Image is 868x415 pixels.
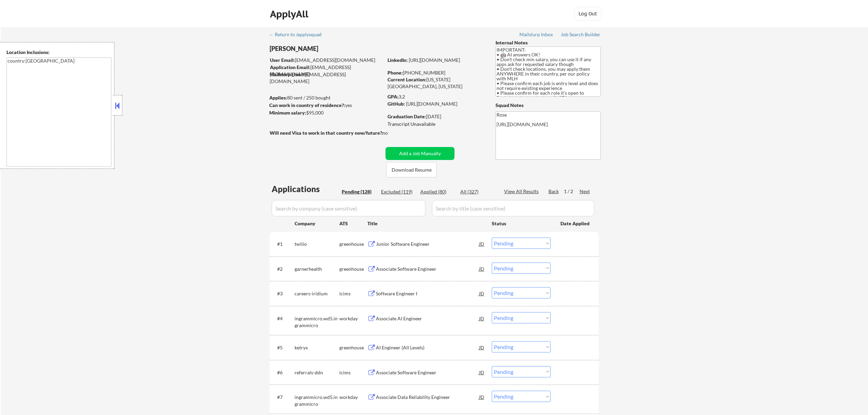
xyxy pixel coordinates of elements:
[270,71,383,84] div: [EMAIL_ADDRESS][DOMAIN_NAME]
[496,39,601,46] div: Internal Notes
[460,188,494,195] div: All (327)
[339,315,367,322] div: workday
[376,344,479,351] div: AI Engineer (All Levels)
[270,64,383,77] div: [EMAIL_ADDRESS][DOMAIN_NAME]
[432,200,594,216] input: Search by title (case sensitive)
[277,241,289,247] div: #1
[269,32,328,39] a: ← Return to /applysquad
[519,32,554,39] a: Mailslurp Inbox
[382,130,402,136] div: no
[277,290,289,297] div: #3
[269,109,383,116] div: $95,000
[295,220,339,227] div: Company
[560,220,591,227] div: Date Applied
[548,188,559,195] div: Back
[580,188,591,195] div: Next
[272,185,339,193] div: Applications
[564,188,580,195] div: 1 / 2
[270,44,410,53] div: [PERSON_NAME]
[388,57,408,63] strong: LinkedIn:
[478,312,485,324] div: JD
[295,369,339,376] div: referrals-ddn
[388,101,405,107] strong: GitHub:
[277,369,289,376] div: #6
[295,241,339,247] div: twilio
[388,94,398,99] strong: GPA:
[295,290,339,297] div: careers-iridium
[388,70,403,76] strong: Phone:
[339,290,367,297] div: icims
[270,8,310,20] div: ApplyAll
[339,266,367,272] div: greenhouse
[574,7,601,21] button: Log Out
[406,101,457,107] a: [URL][DOMAIN_NAME]
[367,220,485,227] div: Title
[388,69,484,76] div: [PHONE_NUMBER]
[388,76,484,90] div: [US_STATE][GEOGRAPHIC_DATA], [US_STATE]
[295,315,339,329] div: ingrammicro.wd5.ingrammicro
[478,341,485,353] div: JD
[376,290,479,297] div: Software Engineer I
[376,369,479,376] div: Associate Software Engineer
[295,394,339,407] div: ingrammicro.wd5.ingrammicro
[496,102,601,109] div: Squad Notes
[277,394,289,401] div: #7
[478,287,485,299] div: JD
[277,344,289,351] div: #5
[342,188,376,195] div: Pending (128)
[269,110,306,116] strong: Minimum salary:
[519,32,554,37] div: Mailslurp Inbox
[269,32,328,37] div: ← Return to /applysquad
[270,64,310,70] strong: Application Email:
[272,200,425,216] input: Search by company (case sensitive)
[376,315,479,322] div: Associate AI Engineer
[388,93,485,100] div: 3.2
[269,102,345,108] strong: Can work in country of residence?:
[388,113,426,119] strong: Graduation Date:
[385,147,455,160] button: Add a Job Manually
[269,94,383,101] div: 80 sent / 250 bought
[478,238,485,250] div: JD
[6,49,112,56] div: Location Inclusions:
[388,113,484,120] div: [DATE]
[339,369,367,376] div: icims
[492,217,551,229] div: Status
[270,130,383,136] strong: Will need Visa to work in that country now/future?:
[478,263,485,275] div: JD
[381,188,415,195] div: Excluded (119)
[478,366,485,378] div: JD
[277,266,289,272] div: #2
[339,394,367,401] div: workday
[270,57,383,64] div: [EMAIL_ADDRESS][DOMAIN_NAME]
[339,344,367,351] div: greenhouse
[269,102,381,109] div: yes
[561,32,601,39] a: Job Search Builder
[561,32,601,37] div: Job Search Builder
[409,57,460,63] a: [URL][DOMAIN_NAME]
[376,394,479,401] div: Associate Data Reliability Engineer
[386,162,437,177] button: Download Resume
[478,391,485,403] div: JD
[295,266,339,272] div: garnerhealth
[504,188,541,195] div: View All Results
[339,220,367,227] div: ATS
[295,344,339,351] div: ketryx
[270,57,295,63] strong: User Email:
[388,77,426,82] strong: Current Location:
[339,241,367,247] div: greenhouse
[269,95,287,101] strong: Applies:
[270,71,305,77] strong: Mailslurp Email:
[420,188,455,195] div: Applied (80)
[277,315,289,322] div: #4
[376,241,479,247] div: Junior Software Engineer
[376,266,479,272] div: Associate Software Engineer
